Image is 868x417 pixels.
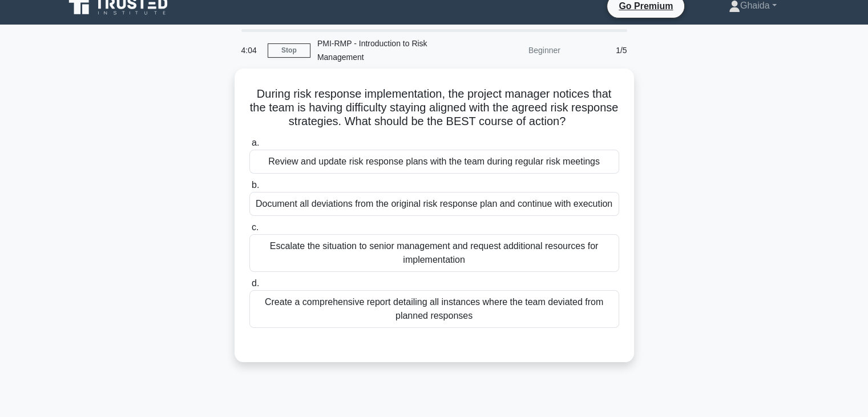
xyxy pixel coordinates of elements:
[268,43,310,58] a: Stop
[252,138,259,147] span: a.
[252,278,259,288] span: d.
[252,222,259,232] span: c.
[467,39,567,62] div: Beginner
[249,290,619,328] div: Create a comprehensive report detailing all instances where the team deviated from planned responses
[249,150,619,174] div: Review and update risk response plans with the team during regular risk meetings
[248,87,620,129] h5: During risk response implementation, the project manager notices that the team is having difficul...
[249,192,619,216] div: Document all deviations from the original risk response plan and continue with execution
[310,32,467,69] div: PMI-RMP - Introduction to Risk Management
[235,39,268,62] div: 4:04
[252,180,259,190] span: b.
[567,39,634,62] div: 1/5
[249,234,619,272] div: Escalate the situation to senior management and request additional resources for implementation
